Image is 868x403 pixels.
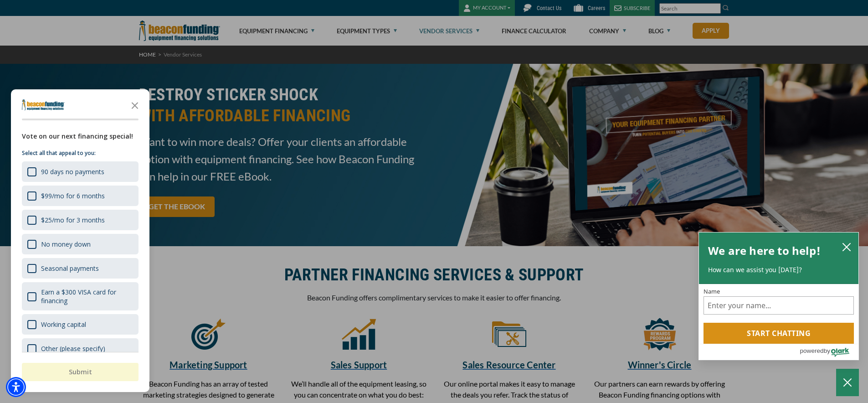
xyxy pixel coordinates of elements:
div: 90 days no payments [22,161,139,182]
div: $99/mo for 6 months [41,191,105,200]
div: 90 days no payments [41,167,104,176]
button: Close the survey [126,96,144,114]
button: close chatbox [839,240,854,253]
a: Powered by Olark [800,344,858,360]
span: powered [800,345,823,356]
div: Survey [11,89,149,392]
button: Submit [22,363,139,381]
p: How can we assist you [DATE]? [708,265,849,274]
div: Earn a $300 VISA card for financing [22,282,139,310]
div: No money down [22,234,139,254]
button: Start chatting [704,323,854,344]
p: Select all that appeal to you: [22,149,139,158]
div: Accessibility Menu [6,377,26,397]
span: by [824,345,830,356]
div: $99/mo for 6 months [22,186,139,206]
img: Company logo [22,99,65,110]
div: olark chatbox [699,232,859,361]
div: Other (please specify) [22,338,139,359]
button: Close Chatbox [836,369,859,396]
div: Seasonal payments [22,258,139,279]
div: Vote on our next financing special! [22,131,139,141]
div: $25/mo for 3 months [22,210,139,230]
h2: We are here to help! [708,242,821,260]
label: Name [704,289,854,294]
input: Name [704,296,854,315]
div: Earn a $300 VISA card for financing [41,288,133,305]
div: Seasonal payments [41,264,99,273]
div: Working capital [22,314,139,335]
div: Other (please specify) [41,344,105,353]
div: No money down [41,240,91,248]
div: $25/mo for 3 months [41,216,105,224]
div: Working capital [41,320,86,329]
